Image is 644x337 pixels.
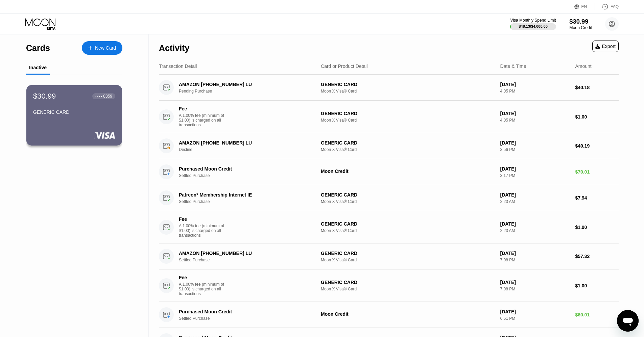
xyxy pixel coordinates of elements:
[179,166,310,172] div: Purchased Moon Credit
[321,82,495,87] div: GENERIC CARD
[569,18,592,30] div: $30.99Moon Credit
[179,282,230,296] div: A 1.00% fee (minimum of $1.00) is charged on all transactions
[500,111,570,116] div: [DATE]
[159,159,619,185] div: Purchased Moon CreditSettled PurchaseMoon Credit[DATE]3:17 PM$70.01
[321,168,495,174] div: Moon Credit
[179,199,320,204] div: Settled Purchase
[159,211,619,243] div: FeeA 1.00% fee (minimum of $1.00) is charged on all transactionsGENERIC CARDMoon X Visa® Card[DAT...
[321,287,495,291] div: Moon X Visa® Card
[321,228,495,233] div: Moon X Visa® Card
[510,18,556,23] div: Visa Monthly Spend Limit
[500,192,570,198] div: [DATE]
[179,140,310,146] div: AMAZON [PHONE_NUMBER] LU
[159,269,619,302] div: FeeA 1.00% fee (minimum of $1.00) is charged on all transactionsGENERIC CARDMoon X Visa® Card[DAT...
[321,251,495,256] div: GENERIC CARD
[26,85,122,146] div: $30.99● ● ● ●8359GENERIC CARD
[321,147,495,152] div: Moon X Visa® Card
[575,143,619,149] div: $40.19
[500,63,526,69] div: Date & Time
[159,101,619,133] div: FeeA 1.00% fee (minimum of $1.00) is charged on all transactionsGENERIC CARDMoon X Visa® Card[DAT...
[569,18,592,25] div: $30.99
[595,44,616,49] div: Export
[321,192,495,198] div: GENERIC CARD
[575,225,619,230] div: $1.00
[179,216,226,222] div: Fee
[500,287,570,291] div: 7:08 PM
[179,192,310,198] div: Patreon* Membership Internet IE
[159,302,619,328] div: Purchased Moon CreditSettled PurchaseMoon Credit[DATE]6:51 PM$60.01
[500,166,570,172] div: [DATE]
[575,195,619,201] div: $7.94
[179,309,310,314] div: Purchased Moon Credit
[510,18,556,30] div: Visa Monthly Spend Limit$48.13/$4,000.00
[321,63,368,69] div: Card or Product Detail
[321,199,495,204] div: Moon X Visa® Card
[569,25,592,30] div: Moon Credit
[500,147,570,152] div: 3:56 PM
[500,280,570,285] div: [DATE]
[321,280,495,285] div: GENERIC CARD
[500,89,570,94] div: 4:05 PM
[179,316,320,321] div: Settled Purchase
[33,109,115,115] div: GENERIC CARD
[592,41,619,52] div: Export
[159,243,619,269] div: AMAZON [PHONE_NUMBER] LUSettled PurchaseGENERIC CARDMoon X Visa® Card[DATE]7:08 PM$57.32
[95,95,102,97] div: ● ● ● ●
[581,4,587,9] div: EN
[321,111,495,116] div: GENERIC CARD
[500,228,570,233] div: 2:23 AM
[575,254,619,259] div: $57.32
[617,310,639,332] iframe: Button to launch messaging window
[321,311,495,317] div: Moon Credit
[82,41,122,55] div: New Card
[179,113,230,127] div: A 1.00% fee (minimum of $1.00) is charged on all transactions
[29,65,47,70] div: Inactive
[595,3,619,10] div: FAQ
[179,173,320,178] div: Settled Purchase
[179,89,320,94] div: Pending Purchase
[575,169,619,175] div: $70.01
[159,133,619,159] div: AMAZON [PHONE_NUMBER] LUDeclineGENERIC CARDMoon X Visa® Card[DATE]3:56 PM$40.19
[159,43,189,53] div: Activity
[179,147,320,152] div: Decline
[611,4,619,9] div: FAQ
[500,118,570,123] div: 4:05 PM
[500,316,570,321] div: 6:51 PM
[103,94,112,99] div: 8359
[500,309,570,314] div: [DATE]
[575,114,619,120] div: $1.00
[179,106,226,111] div: Fee
[33,92,56,101] div: $30.99
[159,185,619,211] div: Patreon* Membership Internet IESettled PurchaseGENERIC CARDMoon X Visa® Card[DATE]2:23 AM$7.94
[26,43,50,53] div: Cards
[321,221,495,227] div: GENERIC CARD
[179,251,310,256] div: AMAZON [PHONE_NUMBER] LU
[500,140,570,146] div: [DATE]
[179,82,310,87] div: AMAZON [PHONE_NUMBER] LU
[575,283,619,288] div: $1.00
[321,89,495,94] div: Moon X Visa® Card
[500,82,570,87] div: [DATE]
[321,258,495,262] div: Moon X Visa® Card
[500,199,570,204] div: 2:23 AM
[321,140,495,146] div: GENERIC CARD
[574,3,595,10] div: EN
[179,258,320,262] div: Settled Purchase
[519,24,548,28] div: $48.13 / $4,000.00
[179,275,226,280] div: Fee
[159,63,197,69] div: Transaction Detail
[159,75,619,101] div: AMAZON [PHONE_NUMBER] LUPending PurchaseGENERIC CARDMoon X Visa® Card[DATE]4:05 PM$40.18
[500,173,570,178] div: 3:17 PM
[321,118,495,123] div: Moon X Visa® Card
[575,312,619,317] div: $60.01
[500,251,570,256] div: [DATE]
[575,63,591,69] div: Amount
[575,85,619,90] div: $40.18
[500,221,570,227] div: [DATE]
[95,45,116,51] div: New Card
[179,224,230,238] div: A 1.00% fee (minimum of $1.00) is charged on all transactions
[500,258,570,262] div: 7:08 PM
